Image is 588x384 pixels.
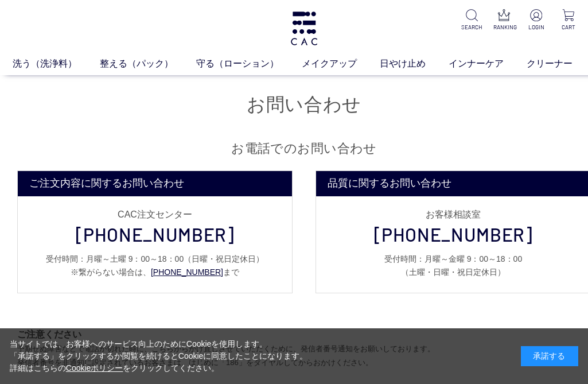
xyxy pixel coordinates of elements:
[328,253,579,279] p: 受付時間：月曜～金曜 9：00～18：00 （土曜・日曜・祝日定休日）
[493,23,514,32] p: RANKING
[10,338,308,374] div: 当サイトでは、お客様へのサービス向上のためにCookieを使用します。 「承諾する」をクリックするか閲覧を続けるとCookieに同意したことになります。 詳細はこちらの をクリックしてください。
[461,9,482,32] a: SEARCH
[558,9,579,32] a: CART
[526,9,547,32] a: LOGIN
[461,23,482,32] p: SEARCH
[521,346,578,366] div: 承諾する
[558,23,579,32] p: CART
[302,57,380,71] a: メイクアップ
[493,9,514,32] a: RANKING
[328,210,579,219] div: お客様相談室
[29,253,281,266] p: 受付時間：月曜～土曜 9：00～18：00 （日曜・祝日定休日）
[196,57,302,71] a: 守る（ローション）
[29,210,281,219] div: CAC注文センター
[13,57,100,71] a: 洗う（洗浄料）
[380,57,449,71] a: 日やけ止め
[526,23,547,32] p: LOGIN
[66,363,123,373] a: Cookieポリシー
[289,11,319,45] img: logo
[449,57,527,71] a: インナーケア
[29,266,281,279] p: ※繋がらない場合は、 まで
[100,57,196,71] a: 整える（パック）
[18,171,292,196] dt: ご注文内容に関するお問い合わせ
